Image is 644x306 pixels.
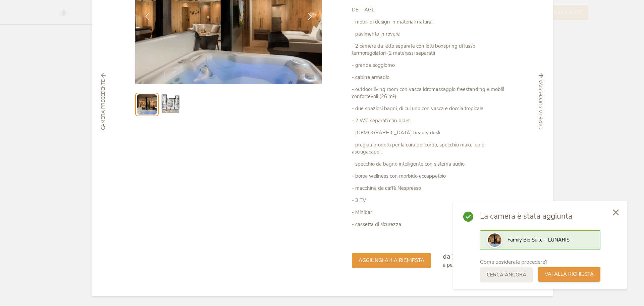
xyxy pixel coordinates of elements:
[352,173,509,180] p: - borsa wellness con morbido accappatoio
[352,105,509,112] p: - due spaziosi bagni, di cui uno con vasca e doccia tropicale
[352,129,509,136] p: - [DEMOGRAPHIC_DATA] beauty desk
[352,185,509,192] p: - macchina da caffè Nespresso
[352,86,509,100] p: - outdoor living room con vasca idromassaggio freestanding e mobili confortevoli (26 m²)
[352,117,509,124] p: - 2 WC separati con bidet
[487,271,526,278] span: Cerca ancora
[352,209,509,216] p: - Minibar
[160,94,181,115] img: Preview
[545,271,594,278] span: Vai alla richiesta
[352,74,509,81] p: - cabina armadio
[480,258,547,266] span: Come desiderate procedere?
[137,94,157,115] img: Preview
[352,197,509,204] p: - 3 TV
[352,161,509,168] p: - specchio da bagno intelligente con sistema audio
[443,252,480,261] span: da 277,00 €
[352,141,509,156] p: - pregiati prodotti per la cura del corpo, specchio make-up e asciugacapelli
[507,236,570,243] span: Family Bio Suite – LUNARIS
[352,221,509,228] p: - cassetta di sicurezza
[538,80,544,130] span: Camera successiva
[443,261,479,269] span: a persona/notte
[352,62,509,69] p: - grande soggiorno
[359,257,424,264] span: aggiungi alla richiesta
[480,211,600,222] span: La camera è stata aggiunta
[352,43,509,57] p: - 2 camere da letto separate con letti boxspring di lusso termoregolatori (2 materassi separati)
[488,233,501,247] img: Preview
[100,79,107,130] span: Camera precedente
